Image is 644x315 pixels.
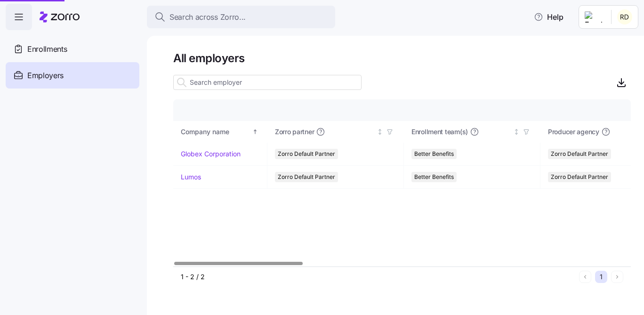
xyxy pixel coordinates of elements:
[414,172,454,182] span: Better Benefits
[181,272,575,282] div: 1 - 2 / 2
[252,129,258,135] div: Sorted ascending
[595,271,607,283] button: 1
[579,271,591,283] button: Previous page
[173,121,267,143] th: Company nameSorted ascending
[173,75,362,90] input: Search employer
[278,172,335,182] span: Zorro Default Partner
[267,121,404,143] th: Zorro partnerNot sorted
[6,62,139,89] a: Employers
[27,43,67,55] span: Enrollments
[173,51,631,65] h1: All employers
[585,11,604,23] img: Employer logo
[551,149,608,159] span: Zorro Default Partner
[617,9,632,24] img: 9f794d0485883a9a923180f976dc9e55
[181,127,250,137] div: Company name
[147,6,335,28] button: Search across Zorro...
[181,172,201,182] a: Lumos
[404,121,540,143] th: Enrollment team(s)Not sorted
[27,70,64,81] span: Employers
[513,129,520,135] div: Not sorted
[275,127,314,137] span: Zorro partner
[377,129,383,135] div: Not sorted
[551,172,608,182] span: Zorro Default Partner
[6,36,139,62] a: Enrollments
[548,127,599,137] span: Producer agency
[534,11,563,23] span: Help
[526,8,571,26] button: Help
[611,271,623,283] button: Next page
[181,149,241,159] a: Globex Corporation
[169,11,246,23] span: Search across Zorro...
[278,149,335,159] span: Zorro Default Partner
[414,149,454,159] span: Better Benefits
[411,127,468,137] span: Enrollment team(s)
